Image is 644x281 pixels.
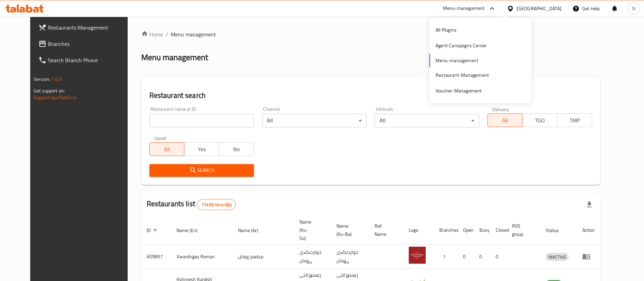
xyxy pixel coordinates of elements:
th: Closed [490,216,507,245]
div: Export file [581,196,597,213]
td: مطعم رومان [233,245,294,269]
div: Total records count [197,199,236,210]
td: 1 [434,245,458,269]
span: Branches [48,40,132,48]
button: All [149,142,184,156]
div: Menu-management [443,4,485,13]
span: N [632,5,635,12]
span: Status [546,226,568,234]
span: TMP [560,116,589,125]
button: All [487,113,522,127]
a: Home [141,30,163,38]
td: Xwardngay Roman [171,245,233,269]
span: Name (Ar) [238,226,267,234]
span: Ref. Name [374,222,395,238]
button: TMP [557,113,592,127]
span: Search Branch Phone [48,56,132,64]
span: No [222,144,251,154]
span: Search [155,166,249,175]
span: 11433 record(s) [197,201,236,208]
td: خواردنگەی ڕۆمان [294,245,331,269]
label: Delivery [492,107,509,111]
button: TGO [522,113,557,127]
th: Open [458,216,474,245]
div: Agent Campaigns Center [436,42,487,49]
span: All [491,116,520,125]
button: Yes [184,142,219,156]
span: Name (Ku-So) [299,218,323,242]
span: Yes [187,144,216,154]
button: No [219,142,254,156]
span: ID [147,226,160,234]
div: All Plugins [436,26,457,34]
span: INACTIVE [546,253,569,261]
span: Menu management [171,30,216,38]
td: 0 [490,245,507,269]
h2: Restaurant search [149,90,592,101]
td: 0 [474,245,490,269]
li: / [166,30,168,38]
th: Action [577,216,600,245]
a: Branches [33,36,138,52]
a: Search Branch Phone [33,52,138,68]
div: INACTIVE [546,253,569,261]
td: 609857 [141,245,171,269]
span: 1.0.0 [51,75,62,84]
td: خواردنگەی ڕۆمان [331,245,369,269]
th: Logo [403,216,434,245]
div: Menu [582,252,595,261]
span: Name (Ku-Ba) [336,222,361,238]
span: Get support on: [34,86,65,95]
div: Voucher-Management [436,87,482,94]
span: TGO [525,116,554,125]
div: All [262,114,367,127]
h2: Restaurants list [147,199,236,210]
button: Search [149,164,254,177]
span: All [152,144,182,154]
h2: Menu management [141,52,208,63]
div: Restaurant-Management [436,71,489,79]
span: Version: [34,75,50,84]
span: Name (En) [177,226,206,234]
input: Search for restaurant name or ID.. [149,114,254,127]
nav: breadcrumb [141,30,600,38]
div: [GEOGRAPHIC_DATA] [517,5,562,12]
a: Support.OpsPlatform [34,93,77,102]
div: All [375,114,479,127]
th: Branches [434,216,458,245]
th: Busy [474,216,490,245]
td: 0 [458,245,474,269]
label: Upsell [154,136,167,140]
a: Restaurants Management [33,19,138,36]
span: POS group [512,222,532,238]
img: Xwardngay Roman [409,247,426,264]
span: Restaurants Management [48,23,132,32]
